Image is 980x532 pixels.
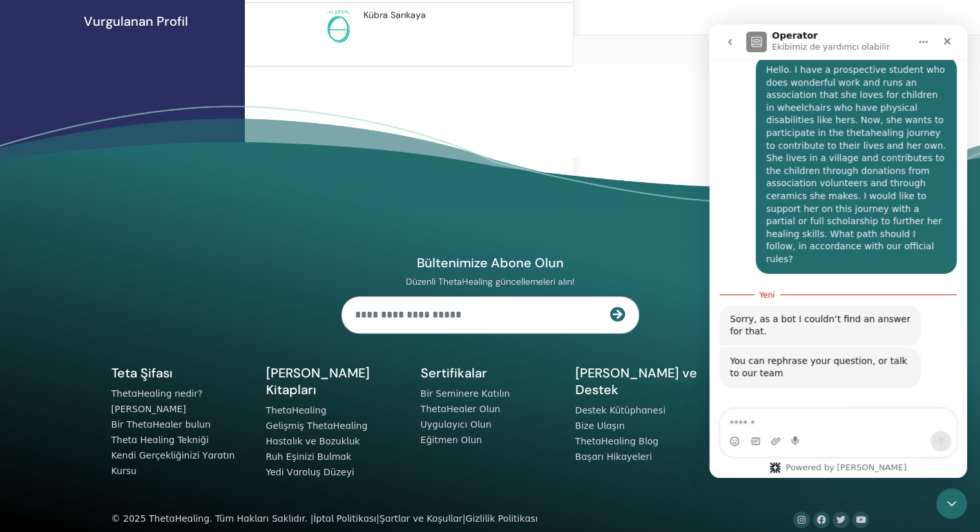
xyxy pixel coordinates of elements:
a: ThetaHealing [266,405,327,415]
a: Başarı Hikayeleri [575,451,652,462]
font: Bültenimize Abone Olun [417,254,564,271]
a: Destek Kütüphanesi [575,405,666,415]
iframe: Intercom canlı sohbet [709,24,967,478]
a: Kendi Gerçekliğinizi Yaratın Kursu [111,450,235,476]
a: Yedi Varoluş Düzeyi [266,467,354,477]
a: Theta Healing Tekniği [111,435,209,445]
font: Kübra [363,9,388,21]
font: Düzenli ThetaHealing güncellemeleri alın! [406,276,575,287]
a: Bize Ulaşın [575,421,625,431]
a: Gizlilik Politikası [465,513,537,524]
a: Bir ThetaHealer bulun [111,419,211,430]
img: no-photo.png [320,8,356,44]
a: ThetaHealer Olun [421,404,501,414]
a: Hastalık ve Bozukluk [266,436,360,446]
a: Gelişmiş ThetaHealing [266,421,368,431]
font: [PERSON_NAME] Kitapları [266,365,370,398]
a: [PERSON_NAME] [111,404,186,414]
a: Bir Seminere Katılın [421,388,510,399]
a: Uygulayıcı Olun [421,419,492,430]
font: Sertifikalar [421,365,487,381]
iframe: Intercom canlı sohbet [936,488,967,519]
a: Ruh Eşinizi Bulmak [266,451,352,462]
a: İptal Politikası [313,513,376,524]
a: Derya PAYDAŞ [245,66,573,130]
font: Sarıkaya [390,9,426,21]
font: | [463,513,466,524]
a: Şartlar ve Koşullar [380,513,463,524]
font: [PERSON_NAME] ve Destek [575,365,697,398]
font: | [376,513,380,524]
font: © 2025 ThetaHealing. Tüm Hakları Saklıdır. | [111,513,314,524]
a: ThetaHealing Blog [575,436,658,446]
font: Teta Şifası [111,365,173,381]
a: ThetaHealing nedir? [111,388,203,399]
font: Vurgulanan Profil [84,13,188,30]
a: Eğitmen Olun [421,435,482,445]
a: Kübra Sarıkaya [245,3,573,66]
